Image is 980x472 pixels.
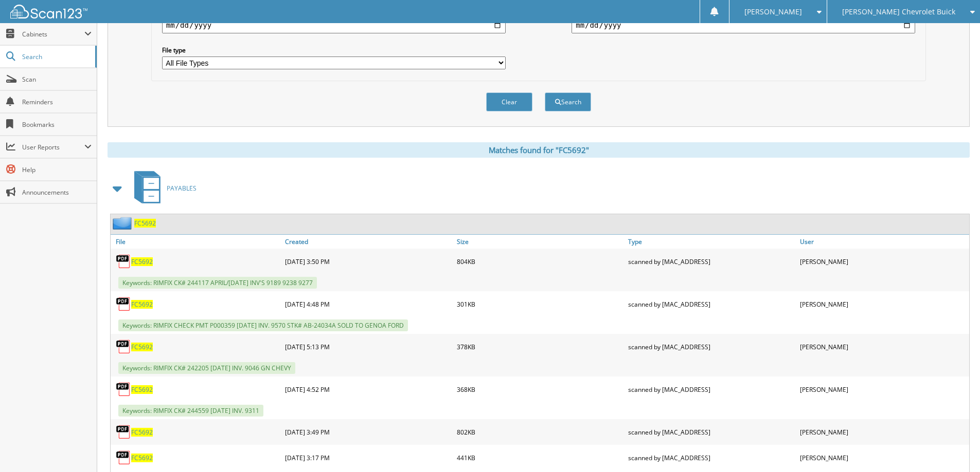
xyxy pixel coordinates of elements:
[108,142,970,158] div: Matches found for "FC5692"
[118,319,408,331] span: Keywords: RIMFIX CHECK PMT P000359 [DATE] INV. 9570 STK# AB-24034A SOLD TO GENOA FORD
[116,296,131,312] img: PDF.png
[282,294,454,314] div: [DATE] 4:48 PM
[797,294,969,314] div: [PERSON_NAME]
[22,143,84,152] span: User Reports
[167,184,197,193] span: PAYABLES
[454,294,626,314] div: 301KB
[282,447,454,468] div: [DATE] 3:17 PM
[282,422,454,442] div: [DATE] 3:49 PM
[111,235,282,249] a: File
[797,447,969,468] div: [PERSON_NAME]
[118,277,317,289] span: Keywords: RIMFIX CK# 244117 APRIL/[DATE] INV'S 9189 9238 9277
[131,343,153,351] a: FC5692
[116,339,131,354] img: PDF.png
[454,251,626,272] div: 804KB
[131,385,153,394] a: FC5692
[454,422,626,442] div: 802KB
[22,165,92,174] span: Help
[118,362,295,374] span: Keywords: RIMFIX CK# 242205 [DATE] INV. 9046 GN CHEVY
[626,235,797,249] a: Type
[572,17,915,33] input: end
[797,235,969,249] a: User
[744,9,802,15] span: [PERSON_NAME]
[797,251,969,272] div: [PERSON_NAME]
[282,336,454,357] div: [DATE] 5:13 PM
[797,422,969,442] div: [PERSON_NAME]
[22,98,92,106] span: Reminders
[486,92,532,111] button: Clear
[626,251,797,272] div: scanned by [MAC_ADDRESS]
[282,251,454,272] div: [DATE] 3:50 PM
[454,336,626,357] div: 378KB
[626,379,797,400] div: scanned by [MAC_ADDRESS]
[116,382,131,397] img: PDF.png
[626,336,797,357] div: scanned by [MAC_ADDRESS]
[116,450,131,465] img: PDF.png
[131,257,153,266] a: FC5692
[131,300,153,309] a: FC5692
[282,379,454,400] div: [DATE] 4:52 PM
[131,454,153,462] a: FC5692
[134,219,156,228] a: FC5692
[128,168,197,209] a: PAYABLES
[454,235,626,249] a: Size
[626,447,797,468] div: scanned by [MAC_ADDRESS]
[131,428,153,437] a: FC5692
[282,235,454,249] a: Created
[454,379,626,400] div: 368KB
[116,424,131,440] img: PDF.png
[22,30,84,39] span: Cabinets
[929,423,980,472] iframe: Chat Widget
[22,120,92,129] span: Bookmarks
[454,447,626,468] div: 441KB
[162,46,506,54] label: File type
[118,405,263,417] span: Keywords: RIMFIX CK# 244559 [DATE] INV. 9311
[626,294,797,314] div: scanned by [MAC_ADDRESS]
[545,92,591,111] button: Search
[22,188,92,197] span: Announcements
[22,75,92,84] span: Scan
[113,217,134,230] img: folder2.png
[116,254,131,269] img: PDF.png
[797,336,969,357] div: [PERSON_NAME]
[797,379,969,400] div: [PERSON_NAME]
[10,5,87,18] img: scan123-logo-white.svg
[626,422,797,442] div: scanned by [MAC_ADDRESS]
[842,9,955,15] span: [PERSON_NAME] Chevrolet Buick
[22,52,90,61] span: Search
[162,17,506,33] input: start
